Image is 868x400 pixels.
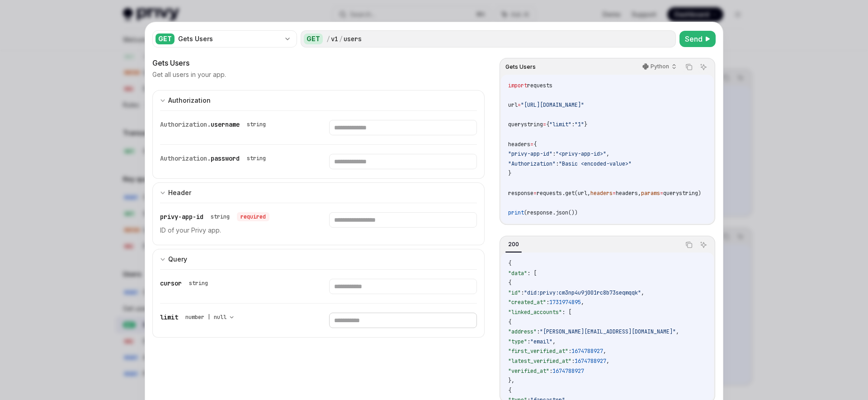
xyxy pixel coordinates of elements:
span: requests [527,82,552,89]
span: : [ [562,309,571,316]
span: { [508,279,511,286]
span: : [552,150,556,157]
span: headers [590,190,613,197]
span: print [508,209,524,216]
button: Ask AI [698,61,709,73]
button: Copy the contents from the code block [683,61,695,73]
p: Get all users in your app. [152,70,226,79]
span: = [613,190,616,197]
span: 1674788927 [552,367,584,375]
span: { [546,121,549,128]
span: } [584,121,587,128]
button: expand input section [152,249,485,269]
button: expand input section [152,90,485,110]
span: username [211,120,240,129]
div: limit [160,313,237,322]
span: "data" [508,270,527,277]
div: Authorization.password [160,154,269,163]
div: Gets Users [152,57,485,68]
span: } [508,170,511,177]
span: response [508,190,533,197]
div: cursor [160,279,212,288]
span: "first_verified_at" [508,348,568,355]
span: privy-app-id [160,213,203,221]
p: ID of your Privy app. [160,225,307,236]
div: privy-app-id [160,212,269,221]
span: = [533,190,537,197]
span: : [571,121,575,128]
div: v1 [331,34,338,43]
button: Ask AI [698,239,709,251]
div: Gets Users [178,34,280,43]
div: required [237,212,269,221]
span: { [508,260,511,267]
div: GET [156,33,175,44]
span: params [641,190,660,197]
span: , [581,299,584,306]
span: "1" [575,121,584,128]
div: string [189,280,208,287]
div: Query [168,254,187,265]
span: 1674788927 [571,348,603,355]
span: , [676,328,679,335]
div: Authorization [168,95,211,106]
span: limit [160,313,178,321]
span: "email" [530,338,552,345]
span: , [606,357,609,365]
span: "[PERSON_NAME][EMAIL_ADDRESS][DOMAIN_NAME]" [540,328,676,335]
span: "address" [508,328,537,335]
span: password [211,154,240,162]
span: { [508,387,511,394]
span: , [606,150,609,157]
div: / [339,34,343,43]
span: "linked_accounts" [508,309,562,316]
span: Gets Users [505,63,536,71]
div: users [344,34,362,43]
span: "type" [508,338,527,345]
span: = [530,141,533,148]
span: "did:privy:cm3np4u9j001rc8b73seqmqqk" [524,289,641,296]
div: 200 [505,239,522,250]
span: Send [685,33,703,44]
span: "<privy-app-id>" [556,150,606,157]
span: : [ [527,270,537,277]
span: Authorization. [160,120,211,129]
span: = [518,101,521,109]
span: 1674788927 [575,357,606,365]
span: (response.json()) [524,209,578,216]
span: "id" [508,289,521,296]
span: requests.get(url, [537,190,590,197]
button: GETGets Users [152,29,297,48]
div: string [247,155,266,162]
span: querystring) [663,190,701,197]
span: : [568,348,571,355]
span: Authorization. [160,154,211,162]
span: : [556,160,559,167]
span: : [527,338,530,345]
span: { [533,141,537,148]
span: "Authorization" [508,160,556,167]
span: = [660,190,663,197]
span: "Basic <encoded-value>" [559,160,632,167]
div: string [211,213,230,220]
button: Copy the contents from the code block [683,239,695,251]
span: = [543,121,546,128]
span: , [552,338,556,345]
span: }, [508,377,514,384]
span: : [549,367,552,375]
button: Python [637,59,680,75]
div: Header [168,187,191,198]
div: GET [304,33,323,44]
span: "created_at" [508,299,546,306]
span: : [521,289,524,296]
p: Python [651,63,669,70]
span: headers, [616,190,641,197]
span: import [508,82,527,89]
span: { [508,319,511,326]
span: headers [508,141,530,148]
span: "privy-app-id" [508,150,552,157]
span: , [641,289,644,296]
button: Send [679,31,716,47]
span: querystring [508,121,543,128]
span: : [571,357,575,365]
